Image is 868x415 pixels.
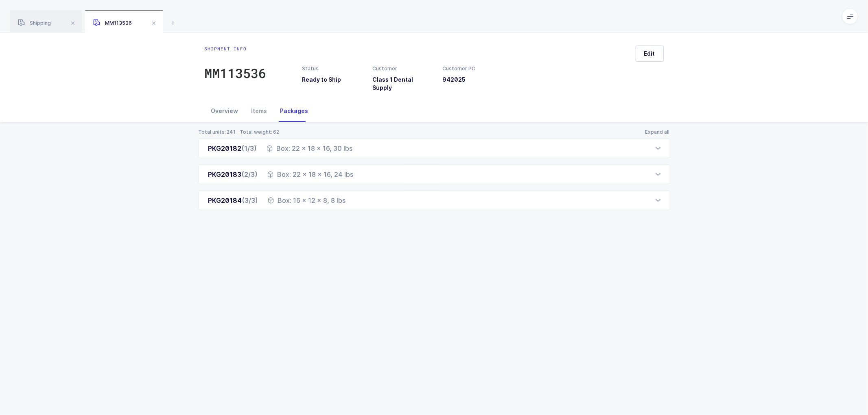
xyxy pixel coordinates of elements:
[274,100,315,122] div: Packages
[645,129,670,135] button: Expand all
[242,196,258,204] span: (3/3)
[268,169,354,179] div: Box: 22 x 18 x 16, 24 lbs
[644,50,655,58] span: Edit
[205,46,267,52] div: Shipment info
[208,196,258,205] div: PKG20184
[93,20,132,26] span: MM113536
[245,100,274,122] div: Items
[198,165,670,184] div: PKG20183(2/3) Box: 22 x 18 x 16, 24 lbs
[198,191,670,210] div: PKG20184(3/3) Box: 16 x 12 x 8, 8 lbs
[267,143,353,153] div: Box: 22 x 18 x 16, 30 lbs
[372,65,433,72] div: Customer
[242,170,258,178] span: (2/3)
[18,20,51,26] span: Shipping
[198,139,670,158] div: PKG20182(1/3) Box: 22 x 18 x 16, 30 lbs
[302,65,363,72] div: Status
[442,65,503,72] div: Customer PO
[208,143,257,153] div: PKG20182
[268,196,346,205] div: Box: 16 x 12 x 8, 8 lbs
[442,76,503,84] h3: 942025
[242,144,257,152] span: (1/3)
[372,76,433,92] h3: Class 1 Dental Supply
[205,100,245,122] div: Overview
[302,76,363,84] h3: Ready to Ship
[208,169,258,179] div: PKG20183
[636,46,664,62] button: Edit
